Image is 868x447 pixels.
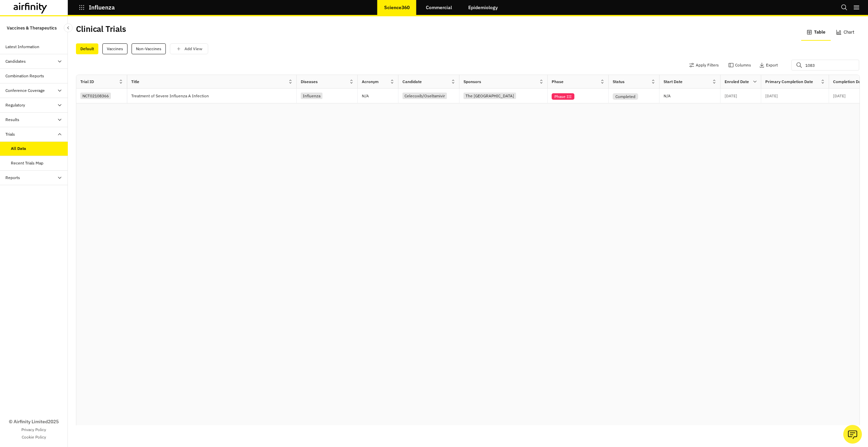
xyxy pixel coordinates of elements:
div: Phase [552,79,564,85]
button: Columns [728,60,751,71]
p: Export [766,63,778,67]
div: Candidate [402,79,422,85]
div: Start Date [664,79,683,85]
div: Non-Vaccines [132,43,166,54]
div: Status [613,79,625,85]
button: Influenza [79,2,115,13]
div: Trial ID [80,79,94,85]
p: Science360 [384,5,410,10]
div: Enroled Date [725,79,749,85]
button: Apply Filters [689,60,719,71]
button: Ask our analysts [843,425,862,444]
div: Default [76,43,98,54]
p: © Airfinity Limited 2025 [9,418,59,425]
button: save changes [170,43,208,54]
p: [DATE] [765,94,778,98]
button: Table [801,24,831,41]
div: NCT02108366 [80,93,111,99]
div: All Data [11,145,26,152]
div: Conference Coverage [5,88,45,94]
p: N/A [362,94,369,98]
div: Celecoxib/Oseltamivir [402,93,447,99]
p: Add View [184,46,202,51]
div: Primary Completion Date [765,79,813,85]
p: Treatment of Severe Influenza A Infection [131,93,296,99]
p: [DATE] [833,94,846,98]
button: Export [759,60,778,71]
div: Completed [613,93,638,100]
p: Influenza [89,4,115,11]
div: Candidates [5,58,26,64]
div: Acronym [362,79,379,85]
div: Results [5,117,19,123]
button: Chart [831,24,860,41]
div: Recent Trials Map [11,160,43,166]
div: Latest Information [5,44,39,50]
input: Search [791,60,859,71]
p: Vaccines & Therapeutics [7,22,57,34]
div: Title [131,79,139,85]
h2: Clinical Trials [76,24,126,34]
a: Cookie Policy [22,434,46,440]
div: Reports [5,175,20,181]
div: Regulatory [5,102,25,108]
div: Combination Reports [5,73,44,79]
div: Completion date [833,79,865,85]
div: Vaccines [102,43,127,54]
p: [DATE] [725,94,737,98]
div: Diseases [301,79,318,85]
p: N/A [664,94,671,98]
div: Phase III [552,93,574,100]
a: Privacy Policy [21,427,46,433]
div: Sponsors [463,79,481,85]
button: Search [841,2,848,13]
div: Trials [5,131,15,137]
div: The [GEOGRAPHIC_DATA] [463,93,516,99]
div: Influenza [301,93,322,99]
button: Close Sidebar [64,23,73,32]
